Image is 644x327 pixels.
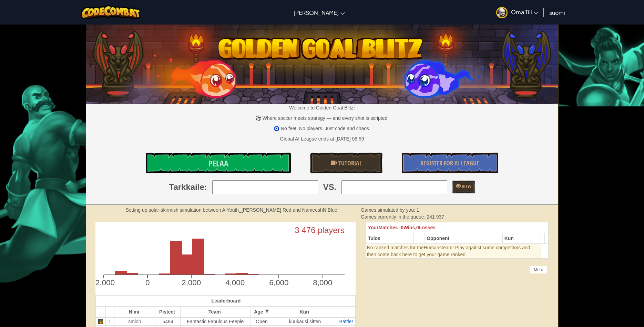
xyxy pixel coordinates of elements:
p: Welcome to Golden Goal Blitz! [86,104,558,111]
text: 4,000 [225,278,245,287]
img: CodeCombat logo [81,5,141,19]
td: Open [250,317,273,326]
strong: Setting up solar-skirmish simulation between AIYouth_[PERSON_NAME] Red and NameeshN Blue [126,207,337,213]
td: 5484 [155,317,181,326]
span: [PERSON_NAME] [294,9,339,16]
th: Team [180,306,250,317]
a: Oma Tili [493,1,542,23]
span: Games simulated by you: [361,207,417,213]
span: Leaderboard [212,298,241,304]
span: Wins, [403,225,416,230]
span: Matches - [379,225,401,230]
text: 6,000 [269,278,288,287]
div: More [530,266,547,274]
td: kuukausi sitten [273,317,337,326]
span: Tarkkaile [169,181,204,193]
img: Golden Goal [86,22,558,104]
text: 8,000 [313,278,332,287]
span: Games currently in the queue: [361,214,427,220]
td: Humans [366,244,541,259]
td: smloh [114,317,155,326]
text: 3 476 players [295,225,345,235]
td: Fantastic Fabulous Feeple [180,317,250,326]
p: 🧿 No feet. No players. Just code and chaos. [86,125,558,132]
span: 1 [417,207,419,213]
a: [PERSON_NAME] [290,3,348,22]
img: avatar [496,7,508,18]
td: 1 [106,317,114,326]
th: 0 0 [366,222,549,233]
span: Tutorial [337,159,362,167]
th: Kun [273,306,337,317]
th: Nimi [114,306,155,317]
div: Global AI League ends at [DATE] 08.59 [280,135,364,142]
span: No ranked matches for the [367,245,424,250]
a: Tutorial [310,153,382,173]
span: Your [368,225,379,230]
span: View [461,183,471,190]
span: team! Play against some competitors and then come back here to get your game ranked. [367,245,530,257]
span: Losses [419,225,436,230]
text: -2,000 [93,278,115,287]
span: Oma Tili [511,8,538,16]
th: Kun [502,233,541,244]
th: Opponent [425,233,503,244]
text: 2,000 [182,278,201,287]
a: suomi [546,3,569,22]
span: Pelaa [208,158,228,169]
th: Pisteet [155,306,181,317]
th: Age [250,306,273,317]
span: suomi [549,9,565,16]
span: : [204,181,207,193]
th: Tulos [366,233,413,244]
span: VS. [323,181,337,193]
p: ⚽ Where soccer meets strategy — and every shot is scripted. [86,115,558,122]
a: Battle! [339,319,353,324]
span: Register for AI League [420,159,479,167]
text: 0 [145,278,150,287]
span: 241 937 [427,214,444,220]
a: Register for AI League [402,153,498,173]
